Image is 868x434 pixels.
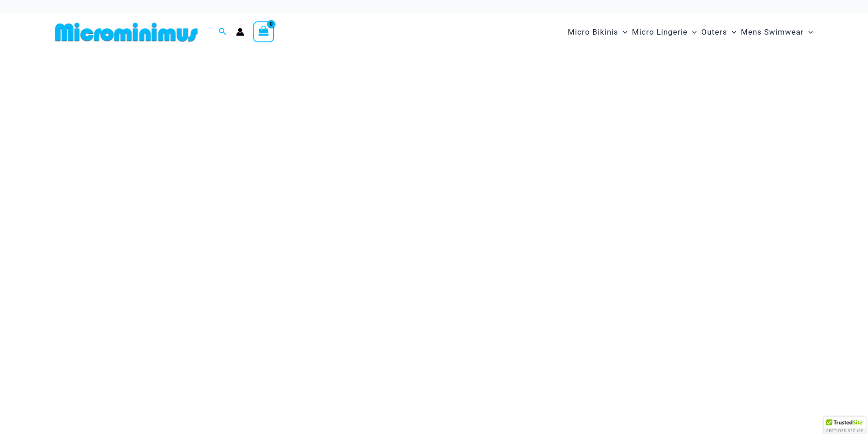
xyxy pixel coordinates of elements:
[632,20,688,44] span: Micro Lingerie
[699,18,739,46] a: OutersMenu ToggleMenu Toggle
[219,26,227,38] a: Search icon link
[824,417,866,434] div: TrustedSite Certified
[564,17,817,47] nav: Site Navigation
[727,20,736,44] span: Menu Toggle
[739,18,815,46] a: Mens SwimwearMenu ToggleMenu Toggle
[630,18,699,46] a: Micro LingerieMenu ToggleMenu Toggle
[688,20,697,44] span: Menu Toggle
[236,28,244,36] a: Account icon link
[741,20,804,44] span: Mens Swimwear
[565,18,630,46] a: Micro BikinisMenu ToggleMenu Toggle
[568,20,618,44] span: Micro Bikinis
[701,20,727,44] span: Outers
[51,22,201,42] img: MM SHOP LOGO FLAT
[804,20,813,44] span: Menu Toggle
[618,20,627,44] span: Menu Toggle
[253,21,274,42] a: View Shopping Cart, empty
